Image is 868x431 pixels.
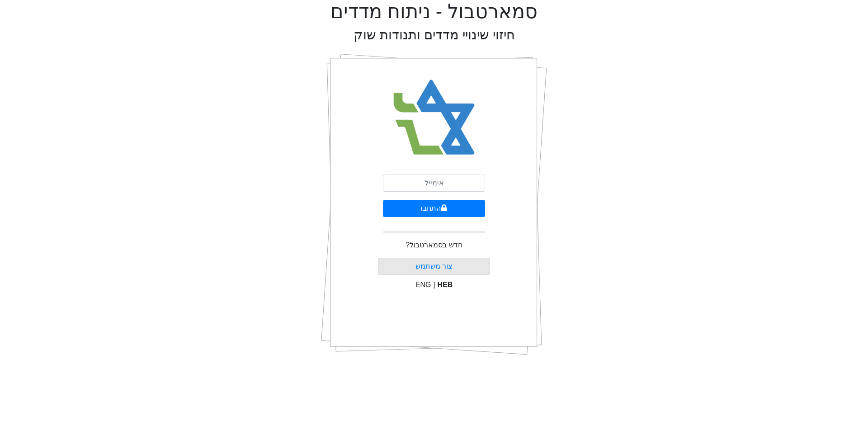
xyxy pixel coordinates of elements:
p: חדש בסמארטבול? [406,240,462,251]
button: התחבר [383,200,485,217]
span: | [433,281,435,289]
input: אימייל [383,175,485,192]
img: Smart Bull [385,68,483,167]
span: HEB [438,281,453,289]
button: צור משתמש [378,258,491,275]
h2: חיזוי שינויי מדדים ותנודות שוק [354,27,515,43]
span: ENG [415,281,431,289]
a: צור משתמש [415,262,453,270]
